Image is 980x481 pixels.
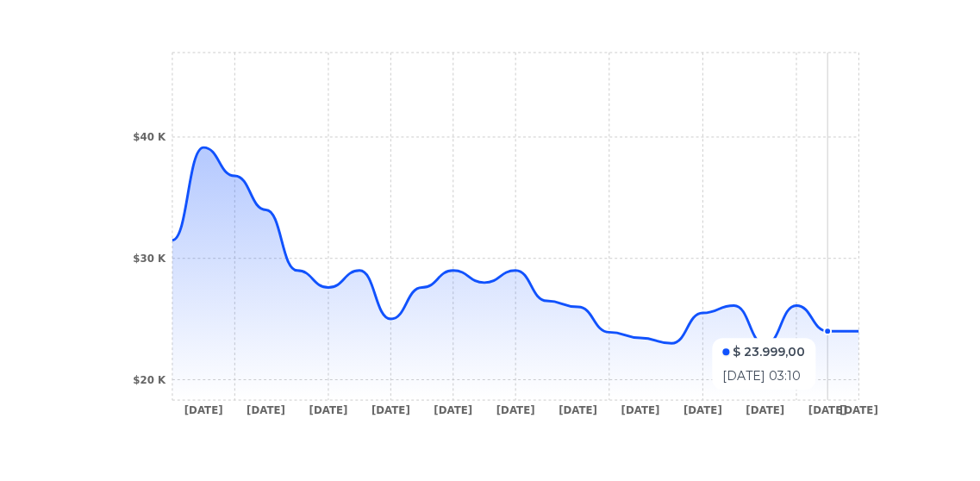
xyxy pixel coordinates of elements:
tspan: $20 K [133,373,166,385]
tspan: [DATE] [684,404,722,416]
tspan: $40 K [133,131,166,143]
tspan: [DATE] [621,404,659,416]
tspan: [DATE] [434,404,472,416]
tspan: [DATE] [371,404,410,416]
tspan: [DATE] [746,404,784,416]
tspan: [DATE] [559,404,597,416]
tspan: [DATE] [184,404,223,416]
tspan: [DATE] [808,404,846,416]
tspan: $30 K [133,253,166,265]
tspan: [DATE] [309,404,347,416]
tspan: [DATE] [496,404,535,416]
tspan: [DATE] [840,404,878,416]
tspan: [DATE] [247,404,285,416]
